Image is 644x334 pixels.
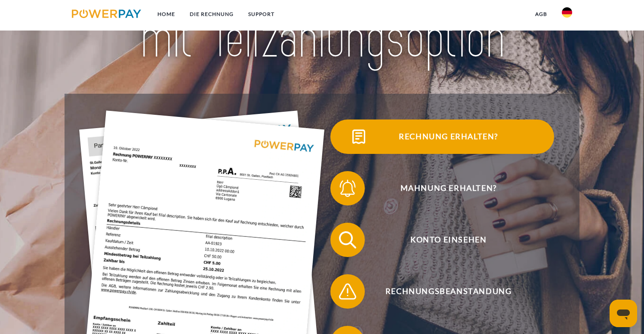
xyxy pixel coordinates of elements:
[330,274,554,309] button: Rechnungsbeanstandung
[343,171,554,205] span: Mahnung erhalten?
[337,178,358,199] img: qb_bell.svg
[241,6,282,22] a: SUPPORT
[343,120,554,154] span: Rechnung erhalten?
[150,6,182,22] a: Home
[182,6,241,22] a: DIE RECHNUNG
[528,6,555,22] a: agb
[330,171,554,205] button: Mahnung erhalten?
[337,229,358,251] img: qb_search.svg
[610,300,637,327] iframe: Schaltfläche zum Öffnen des Messaging-Fensters
[343,274,554,309] span: Rechnungsbeanstandung
[337,281,358,302] img: qb_warning.svg
[562,7,572,18] img: de
[72,9,141,18] img: logo-powerpay.svg
[348,126,370,147] img: qb_bill.svg
[343,223,554,257] span: Konto einsehen
[330,120,554,154] button: Rechnung erhalten?
[330,223,554,257] button: Konto einsehen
